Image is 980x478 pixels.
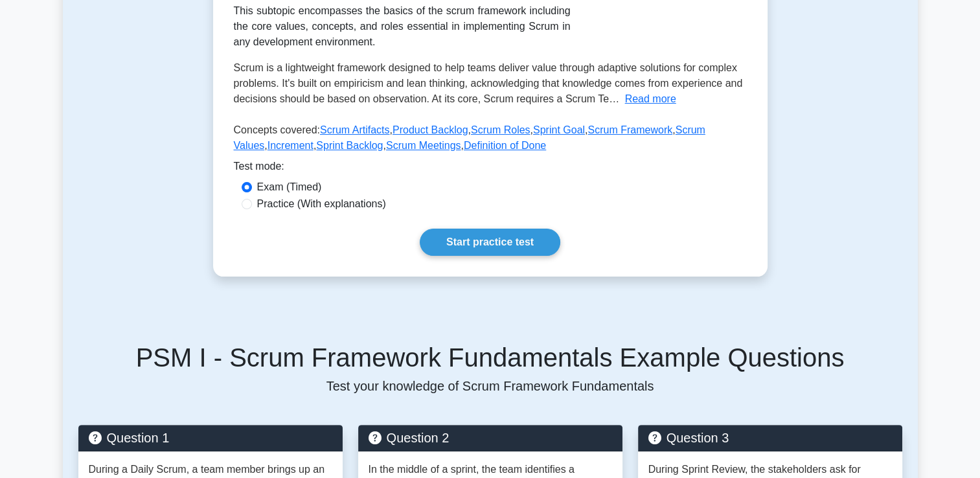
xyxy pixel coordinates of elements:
h5: Question 1 [89,430,332,446]
a: Increment [268,140,313,151]
h5: Question 3 [648,430,892,446]
button: Read more [625,91,676,107]
a: Product Backlog [393,124,468,135]
span: Scrum is a lightweight framework designed to help teams deliver value through adaptive solutions ... [234,62,743,104]
a: Start practice test [420,229,560,256]
div: This subtopic encompasses the basics of the scrum framework including the core values, concepts, ... [234,3,571,50]
a: Scrum Artifacts [320,124,390,135]
h5: PSM I - Scrum Framework Fundamentals Example Questions [78,342,902,373]
h5: Question 2 [369,430,612,446]
label: Exam (Timed) [257,179,322,195]
a: Scrum Meetings [386,140,461,151]
p: Concepts covered: , , , , , , , , , [234,122,747,159]
a: Definition of Done [464,140,546,151]
p: Test your knowledge of Scrum Framework Fundamentals [78,378,902,394]
label: Practice (With explanations) [257,196,386,212]
a: Scrum Framework [587,124,672,135]
a: Scrum Roles [471,124,530,135]
a: Sprint Goal [533,124,585,135]
div: Test mode: [234,159,747,179]
a: Sprint Backlog [316,140,383,151]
